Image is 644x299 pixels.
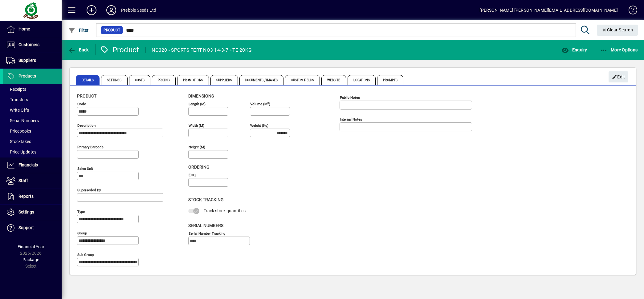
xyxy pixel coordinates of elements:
[189,102,206,106] mat-label: Length (m)
[77,145,104,149] mat-label: Primary barcode
[340,117,362,122] mat-label: Internal Notes
[3,37,62,53] a: Customers
[152,75,176,85] span: Pricing
[3,157,62,173] a: Financials
[68,47,89,52] span: Back
[18,194,34,199] span: Reports
[77,188,101,192] mat-label: Superseded by
[250,102,270,106] mat-label: Volume (m )
[6,118,39,123] span: Serial Numbers
[152,45,252,55] div: NO320 - SPORTS FERT NO3 14-3-7 +TE 20KG
[267,101,269,104] sup: 3
[3,189,62,204] a: Reports
[204,208,246,213] span: Track stock quantities
[602,27,633,32] span: Clear Search
[624,1,636,21] a: Knowledge Base
[3,173,62,189] a: Staff
[129,75,151,85] span: Costs
[18,58,36,63] span: Suppliers
[6,108,29,113] span: Write Offs
[3,53,62,68] a: Suppliers
[76,75,100,85] span: Details
[101,75,128,85] span: Settings
[22,257,39,262] span: Package
[599,44,639,55] button: More Options
[3,147,62,157] a: Price Updates
[597,25,638,36] button: Clear
[189,173,196,177] mat-label: EOQ
[6,139,31,144] span: Stocktakes
[77,253,94,257] mat-label: Sub group
[3,205,62,220] a: Settings
[340,95,360,100] mat-label: Public Notes
[18,162,38,167] span: Financials
[18,26,30,31] span: Home
[479,5,618,15] div: [PERSON_NAME] [PERSON_NAME][EMAIL_ADDRESS][DOMAIN_NAME]
[77,209,85,214] mat-label: Type
[3,126,62,136] a: Pricebooks
[18,178,28,183] span: Staff
[188,165,210,169] span: Ordering
[67,25,90,36] button: Filter
[77,123,96,128] mat-label: Description
[377,75,403,85] span: Prompts
[348,75,376,85] span: Locations
[6,87,26,92] span: Receipts
[609,71,628,82] button: Edit
[561,47,587,52] span: Enquiry
[188,197,224,202] span: Stock Tracking
[67,44,90,55] button: Back
[3,84,62,94] a: Receipts
[239,75,284,85] span: Documents / Images
[3,105,62,115] a: Write Offs
[285,75,320,85] span: Custom Fields
[560,44,589,55] button: Enquiry
[100,45,139,55] div: Product
[101,5,121,16] button: Profile
[189,145,205,149] mat-label: Height (m)
[250,123,268,128] mat-label: Weight (Kg)
[18,42,39,47] span: Customers
[77,231,87,235] mat-label: Group
[3,220,62,236] a: Support
[188,94,214,98] span: Dimensions
[3,136,62,147] a: Stocktakes
[18,74,36,78] span: Products
[18,225,34,230] span: Support
[3,115,62,126] a: Serial Numbers
[3,94,62,105] a: Transfers
[6,129,31,134] span: Pricebooks
[3,22,62,37] a: Home
[189,231,225,235] mat-label: Serial Number tracking
[210,75,238,85] span: Suppliers
[62,44,96,55] app-page-header-button: Back
[6,97,28,102] span: Transfers
[177,75,209,85] span: Promotions
[6,149,36,154] span: Price Updates
[18,244,44,249] span: Financial Year
[77,102,86,106] mat-label: Code
[82,5,101,16] button: Add
[612,72,625,82] span: Edit
[77,94,96,98] span: Product
[104,27,120,33] span: Product
[600,47,638,52] span: More Options
[189,123,204,128] mat-label: Width (m)
[121,5,156,15] div: Prebble Seeds Ltd
[77,166,93,171] mat-label: Sales unit
[188,223,223,228] span: Serial Numbers
[68,28,89,33] span: Filter
[18,209,34,214] span: Settings
[321,75,346,85] span: Website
